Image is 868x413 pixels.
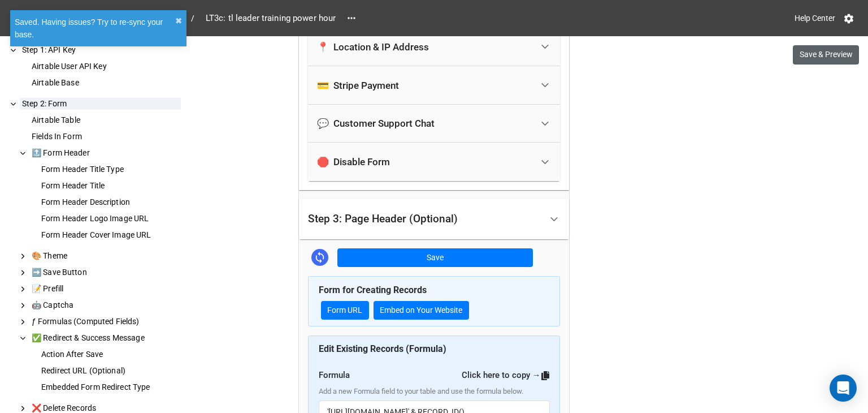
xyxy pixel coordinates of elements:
[317,80,399,91] div: 💳 Stripe Payment
[319,343,446,354] b: Edit Existing Records (Formula)
[45,11,342,25] nav: breadcrumb
[317,156,390,167] div: 🛑 Disable Form
[29,283,181,295] div: 📝 Prefill
[29,316,181,328] div: ƒ Formulas (Computed Fields)
[39,180,181,192] div: Form Header Title
[308,28,560,66] div: 📍 Location & IP Address
[29,114,181,126] div: Airtable Table
[39,365,181,377] div: Redirect URL (Optional)
[793,45,859,64] button: Save & Preview
[319,285,427,295] b: Form for Creating Records
[29,77,181,89] div: Airtable Base
[321,301,369,320] a: Form URL
[20,98,181,110] div: Step 2: Form
[29,147,181,159] div: 🔝 Form Header
[830,375,857,402] div: Open Intercom Messenger
[29,61,181,72] div: Airtable User API Key
[39,196,181,208] div: Form Header Description
[787,8,843,28] a: Help Center
[29,266,181,278] div: ➡️ Save Button
[29,250,181,262] div: 🎨 Theme
[308,213,458,225] div: Step 3: Page Header (Optional)
[299,199,569,239] div: Step 3: Page Header (Optional)
[29,131,181,143] div: Fields In Form
[199,12,343,25] span: LT3c: tl leader training power hour
[39,229,181,241] div: Form Header Cover Image URL
[317,41,429,53] div: 📍 Location & IP Address
[374,301,469,320] button: Embed on Your Website
[308,105,560,143] div: 💬 Customer Support Chat
[319,369,550,382] div: Formula
[337,248,533,268] button: Save
[308,66,560,105] div: 💳 Stripe Payment
[29,332,181,344] div: ✅ Redirect & Success Message
[308,143,560,181] div: 🛑 Disable Form
[29,299,181,311] div: 🤖 Captcha
[39,381,181,393] div: Embedded Form Redirect Type
[311,249,328,266] a: Sync Base Structure
[39,213,181,225] div: Form Header Logo Image URL
[39,164,181,175] div: Form Header Title Type
[15,16,175,41] div: Saved. Having issues? Try to re-sync your base.
[191,12,194,24] li: /
[319,386,550,397] div: Add a new Formula field to your table and use the formula below.
[175,15,182,27] button: close
[462,370,550,380] a: Click here to copy →
[317,118,435,129] div: 💬 Customer Support Chat
[39,349,181,360] div: Action After Save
